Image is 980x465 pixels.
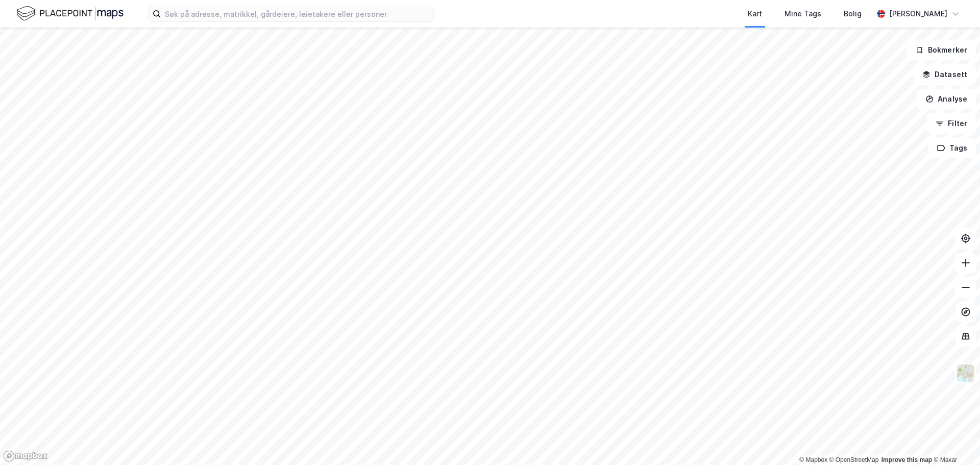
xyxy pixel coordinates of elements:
[956,363,975,383] img: Z
[748,8,762,20] div: Kart
[928,138,976,158] button: Tags
[917,89,976,109] button: Analyse
[3,450,48,462] a: Mapbox homepage
[881,456,932,463] a: Improve this map
[799,456,827,463] a: Mapbox
[927,113,976,134] button: Filter
[889,8,947,20] div: [PERSON_NAME]
[929,416,980,465] iframe: Chat Widget
[161,6,433,21] input: Søk på adresse, matrikkel, gårdeiere, leietakere eller personer
[929,416,980,465] div: Kontrollprogram for chat
[829,456,879,463] a: OpenStreetMap
[914,64,976,85] button: Datasett
[907,40,976,60] button: Bokmerker
[844,8,862,20] div: Bolig
[785,8,821,20] div: Mine Tags
[16,5,124,22] img: logo.f888ab2527a4732fd821a326f86c7f29.svg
